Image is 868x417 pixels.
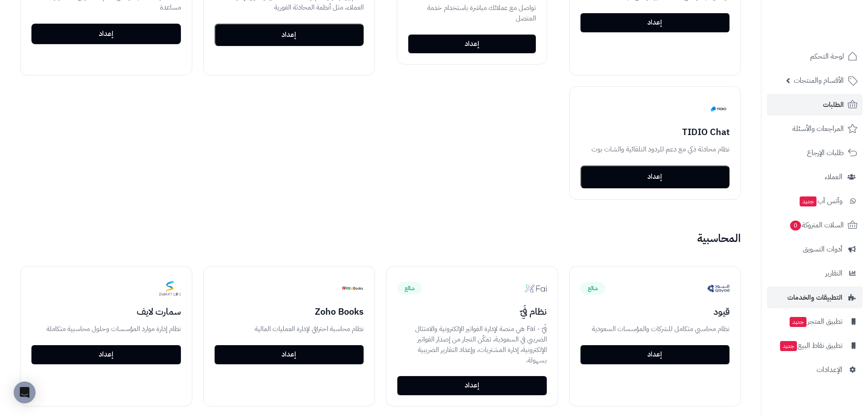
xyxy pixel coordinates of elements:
[767,286,863,308] a: التطبيقات والخدمات
[767,335,863,357] a: تطبيق نقاط البيعجديد
[215,345,364,364] a: إعداد
[790,317,806,327] span: جديد
[31,306,181,317] h3: سمارت لايف
[342,277,364,299] img: Zoho Books
[807,146,844,159] span: طلبات الإرجاع
[767,359,863,381] a: الإعدادات
[580,166,730,188] button: إعداد
[31,24,181,45] button: إعداد
[397,306,547,317] h3: نظام فَيّ
[800,196,817,206] span: جديد
[580,127,730,137] h3: TIDIO Chat
[792,122,844,135] span: المراجعات والأسئلة
[810,50,844,63] span: لوحة التحكم
[408,35,536,54] a: إعداد
[825,171,842,183] span: العملاء
[580,306,730,317] h3: قيود
[767,166,863,188] a: العملاء
[803,243,842,256] span: أدوات التسويق
[825,267,842,280] span: التقارير
[215,24,364,46] button: إعداد
[31,324,181,334] p: نظام إدارة موارد المؤسسات وحلول محاسبية متكاملة
[779,339,842,352] span: تطبيق نقاط البيع
[817,363,842,376] span: الإعدادات
[767,94,863,116] a: الطلبات
[767,118,863,140] a: المراجعات والأسئلة
[215,324,364,334] p: نظام محاسبة احترافي لإدارة العمليات المالية
[397,324,547,365] p: فَيّ - Fai هي منصة لإدارة الفواتير الإلكترونية والامتثال الضريبي في السعودية، تمكّن التجار من إصد...
[789,315,842,328] span: تطبيق المتجر
[397,282,422,295] span: شائع
[397,376,547,395] a: إعداد
[767,190,863,212] a: وآتس آبجديد
[408,3,536,24] p: تواصل مع عملائك مباشرة باستخدام خدمة المتصل
[14,382,36,403] div: Open Intercom Messenger
[31,345,181,364] a: إعداد
[794,74,844,87] span: الأقسام والمنتجات
[789,219,844,231] span: السلات المتروكة
[823,98,844,111] span: الطلبات
[9,232,752,244] h2: المحاسبية
[580,282,605,295] span: شائع
[787,291,842,304] span: التطبيقات والخدمات
[767,214,863,236] a: السلات المتروكة0
[580,345,730,364] a: إعداد
[767,311,863,332] a: تطبيق المتجرجديد
[580,13,730,32] a: إعداد
[215,306,364,317] h3: Zoho Books
[708,98,729,120] img: TIDIO Chat
[767,238,863,260] a: أدوات التسويق
[580,144,730,155] p: نظام محادثة ذكي مع دعم للردود التلقائية والشات بوت
[780,341,797,351] span: جديد
[767,262,863,284] a: التقارير
[799,195,842,207] span: وآتس آب
[580,324,730,334] p: نظام محاسبي متكامل للشركات والمؤسسات السعودية
[708,277,729,299] img: Qoyod
[525,277,547,299] img: fai
[767,142,863,164] a: طلبات الإرجاع
[767,45,863,67] a: لوحة التحكم
[159,277,181,299] img: Smart Life
[790,221,801,231] span: 0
